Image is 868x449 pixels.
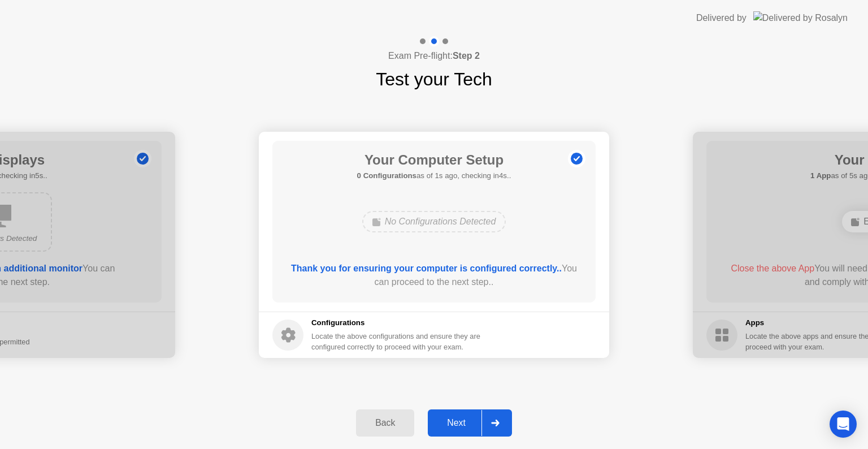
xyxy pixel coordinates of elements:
h4: Exam Pre-flight: [388,49,480,63]
div: Back [359,418,411,428]
button: Back [356,409,414,437]
div: Next [431,418,481,428]
h1: Test your Tech [376,66,492,93]
div: You can proceed to the next step.. [289,262,580,289]
div: Delivered by [696,11,747,25]
div: Open Intercom Messenger [830,411,857,438]
div: No Configurations Detected [362,211,506,232]
b: Step 2 [453,51,480,61]
b: Thank you for ensuring your computer is configured correctly.. [291,264,562,273]
button: Next [428,409,512,437]
h1: Your Computer Setup [357,150,511,170]
b: 0 Configurations [357,171,416,180]
div: Locate the above configurations and ensure they are configured correctly to proceed with your exam. [311,331,483,352]
h5: as of 1s ago, checking in4s.. [357,170,511,182]
h5: Configurations [311,317,483,329]
img: Delivered by Rosalyn [753,11,848,24]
